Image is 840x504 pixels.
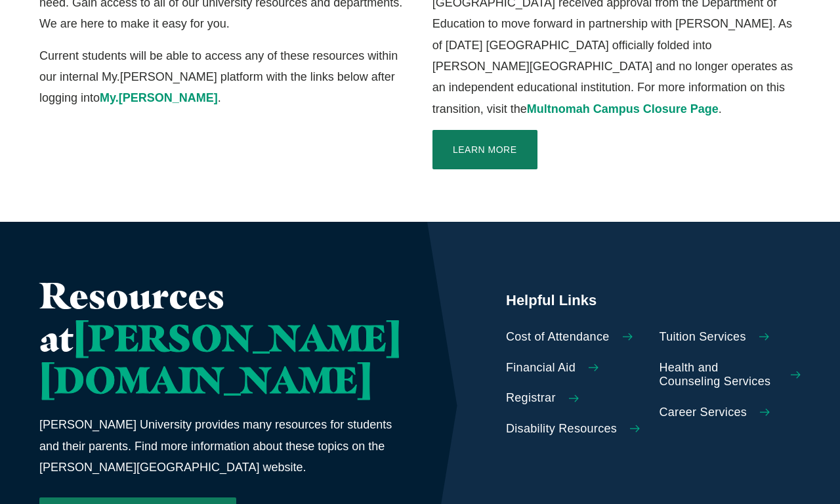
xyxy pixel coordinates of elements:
[506,330,610,345] span: Cost of Attendance
[432,130,537,169] a: Learn More
[506,422,648,436] a: Disability Resources
[660,406,747,420] span: Career Services
[506,361,576,375] span: Financial Aid
[660,330,801,345] a: Tuition Services
[39,315,401,402] span: [PERSON_NAME][DOMAIN_NAME]
[527,102,719,115] a: Multnomah Campus Closure Page
[100,91,218,104] a: My.[PERSON_NAME]
[39,414,401,478] p: [PERSON_NAME] University provides many resources for students and their parents. Find more inform...
[660,361,778,389] span: Health and Counseling Services
[506,361,648,375] a: Financial Aid
[39,274,401,401] h2: Resources at
[660,361,801,389] a: Health and Counseling Services
[506,391,556,406] span: Registrar
[506,391,648,406] a: Registrar
[660,406,801,420] a: Career Services
[506,330,648,345] a: Cost of Attendance
[660,330,746,345] span: Tuition Services
[39,45,408,109] p: Current students will be able to access any of these resources within our internal My.[PERSON_NAM...
[506,422,617,436] span: Disability Resources
[506,291,801,310] h5: Helpful Links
